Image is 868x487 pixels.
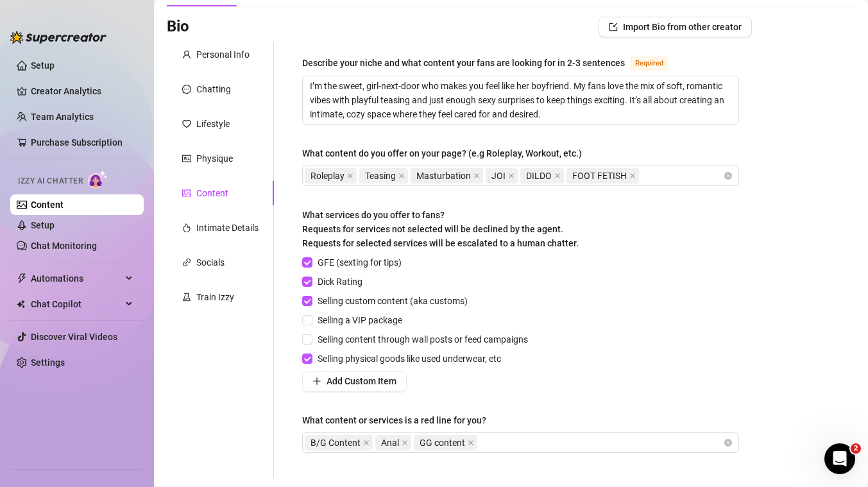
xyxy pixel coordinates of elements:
div: Describe your niche and what content your fans are looking for in 2-3 sentences [302,56,625,70]
span: Import Bio from other creator [623,22,742,32]
span: B/G Content [311,436,361,450]
span: Selling physical goods like used underwear, etc [312,352,506,366]
span: close [402,440,408,446]
a: Chat Monitoring [31,241,97,251]
a: Content [31,200,64,210]
div: What content do you offer on your page? (e.g Roleplay, Workout, etc.) [302,146,582,160]
span: What services do you offer to fans? Requests for services not selected will be declined by the ag... [302,210,579,248]
div: Lifestyle [196,117,230,131]
input: What content or services is a red line for you? [480,435,482,450]
div: Intimate Details [196,221,259,235]
span: close [468,440,474,446]
span: close-circle [724,172,732,180]
span: DILDO [526,169,552,183]
span: close [554,173,561,179]
label: What content do you offer on your page? (e.g Roleplay, Workout, etc.) [302,146,591,160]
span: close-circle [724,439,732,447]
span: link [182,258,191,267]
span: user [182,50,191,59]
div: Chatting [196,82,231,96]
div: What content or services is a red line for you? [302,413,486,427]
label: Describe your niche and what content your fans are looking for in 2-3 sentences [302,55,683,71]
span: B/G Content [305,435,373,450]
span: close [398,173,405,179]
span: Required [630,56,668,71]
span: plus [312,377,321,386]
span: close [629,173,636,179]
span: Selling a VIP package [312,313,407,327]
h3: Bio [167,17,189,37]
label: What content or services is a red line for you? [302,413,495,427]
span: Izzy AI Chatter [18,175,83,187]
a: Setup [31,60,55,71]
img: AI Chatter [88,170,108,189]
span: JOI [491,169,506,183]
span: picture [182,189,191,198]
span: thunderbolt [17,273,27,284]
span: Add Custom Item [327,376,396,386]
span: FOOT FETISH [566,168,639,184]
span: message [182,85,191,94]
span: Selling content through wall posts or feed campaigns [312,332,533,346]
div: Socials [196,255,225,269]
div: Personal Info [196,47,250,62]
div: Physique [196,151,233,166]
span: idcard [182,154,191,163]
div: Train Izzy [196,290,234,304]
span: FOOT FETISH [572,169,627,183]
span: Masturbation [416,169,471,183]
a: Discover Viral Videos [31,332,117,342]
span: fire [182,223,191,232]
span: Roleplay [311,169,345,183]
a: Creator Analytics [31,81,133,101]
div: Content [196,186,228,200]
span: Anal [375,435,411,450]
a: Setup [31,220,55,230]
img: Chat Copilot [17,300,25,309]
span: heart [182,119,191,128]
a: Team Analytics [31,112,94,122]
span: close [508,173,515,179]
span: 2 [851,443,861,454]
span: Roleplay [305,168,357,184]
span: Teasing [359,168,408,184]
input: What content do you offer on your page? (e.g Roleplay, Workout, etc.) [642,168,644,184]
textarea: Describe your niche and what content your fans are looking for in 2-3 sentences [303,76,738,124]
span: close [347,173,353,179]
span: DILDO [520,168,564,184]
span: close [473,173,480,179]
span: Anal [381,436,399,450]
iframe: Intercom live chat [824,443,855,474]
span: JOI [486,168,518,184]
span: close [363,440,370,446]
span: experiment [182,293,191,302]
img: logo-BBDzfeDw.svg [10,31,106,44]
span: GG content [420,436,465,450]
span: GFE (sexting for tips) [312,255,407,269]
span: Chat Copilot [31,294,122,314]
button: Import Bio from other creator [599,17,752,37]
span: Dick Rating [312,275,368,289]
span: Automations [31,268,122,289]
button: Add Custom Item [302,371,407,391]
span: GG content [414,435,477,450]
span: Masturbation [411,168,483,184]
a: Settings [31,357,65,368]
span: Selling custom content (aka customs) [312,294,473,308]
span: import [609,22,618,31]
a: Purchase Subscription [31,132,133,153]
span: Teasing [365,169,396,183]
